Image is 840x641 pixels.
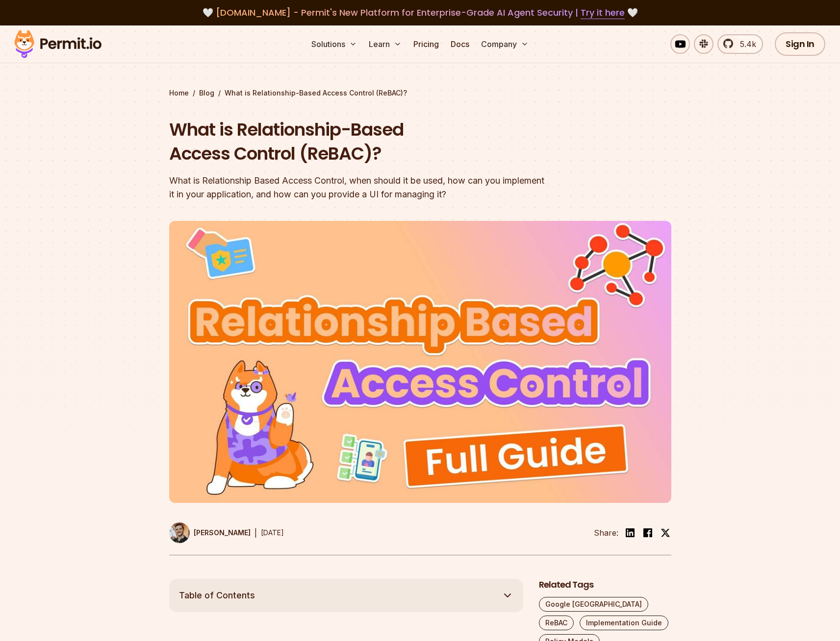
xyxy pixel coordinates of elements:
a: Docs [447,34,473,54]
div: / / [169,88,671,98]
button: Learn [365,34,406,54]
img: Daniel Bass [169,522,190,543]
button: Company [477,34,533,54]
img: Permit logo [10,27,106,61]
p: [PERSON_NAME] [194,528,251,538]
div: 🤍 🤍 [24,6,816,20]
a: Google [GEOGRAPHIC_DATA] [539,597,648,612]
button: Table of Contents [169,579,523,612]
span: [DOMAIN_NAME] - Permit's New Platform for Enterprise-Grade AI Agent Security | [216,6,625,19]
img: facebook [642,527,654,539]
h1: What is Relationship-Based Access Control (ReBAC)? [169,118,546,166]
img: linkedin [624,527,636,539]
a: Try it here [581,6,625,19]
div: | [255,527,257,539]
a: ReBAC [539,616,574,630]
time: [DATE] [261,528,284,537]
a: 5.4k [717,34,763,54]
span: Table of Contents [179,589,255,602]
span: 5.4k [734,38,756,50]
a: Sign In [775,32,825,56]
button: Solutions [307,34,361,54]
h2: Related Tags [539,579,671,591]
a: Implementation Guide [580,616,668,630]
a: [PERSON_NAME] [169,522,251,543]
img: What is Relationship-Based Access Control (ReBAC)? [169,221,671,503]
li: Share: [594,527,618,539]
a: Blog [199,88,214,98]
a: Pricing [409,34,443,54]
img: twitter [661,528,670,538]
a: Home [169,88,189,98]
div: What is Relationship Based Access Control, when should it be used, how can you implement it in yo... [169,174,546,201]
